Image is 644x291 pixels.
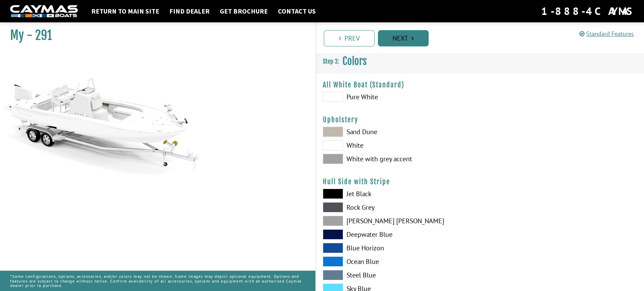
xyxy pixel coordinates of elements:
label: Deepwater Blue [323,229,473,240]
label: Blue Horizon [323,243,473,253]
label: Ocean Blue [323,256,473,267]
a: Prev [324,30,375,46]
a: Return to main site [88,7,163,16]
img: white-logo-c9c8dbefe5ff5ceceb0f0178aa75bf4bb51f6bca0971e226c86eb53dfe498488.png [10,5,78,18]
h4: All White Boat (Standard) [323,81,638,89]
h1: My - 291 [10,28,299,43]
p: *Some configurations, options, accessories, and/or colors may not be shown. Some images may depic... [10,271,305,291]
a: Find Dealer [166,7,213,16]
label: Steel Blue [323,270,473,280]
h4: Upholstery [323,116,638,124]
div: 1-888-4CAYMAS [541,4,634,19]
label: Rock Grey [323,202,473,212]
label: Sand Dune [323,127,473,137]
a: Get Brochure [216,7,271,16]
a: Standard Features [579,30,634,38]
a: Next [378,30,429,46]
label: [PERSON_NAME] [PERSON_NAME] [323,216,473,226]
label: White [323,140,473,150]
label: Jet Black [323,189,473,199]
label: Pure White [323,92,473,102]
a: Contact Us [275,7,319,16]
h4: Hull Side with Stripe [323,178,638,186]
label: White with grey accent [323,154,473,164]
